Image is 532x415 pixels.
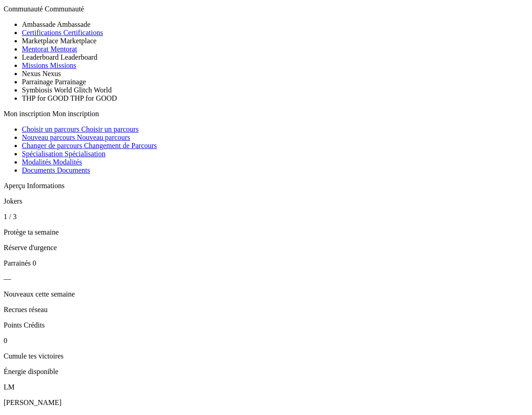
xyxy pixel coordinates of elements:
[22,166,90,174] a: Documents Documents
[22,78,53,86] span: Parrainage
[4,259,31,267] span: Parrainés
[4,182,528,376] section: Aperçu rapide
[22,94,117,102] span: THP for GOOD THP for GOOD
[22,37,97,45] span: Marketplace Marketplace
[42,70,61,77] span: Nexus
[22,61,48,69] span: Missions
[50,61,77,69] span: Missions
[51,45,77,53] span: Mentorat
[22,45,77,53] a: Mentorat Mentorat
[22,125,79,133] span: Choisir un parcours
[22,133,130,141] a: Nouveau parcours Nouveau parcours
[57,166,90,174] span: Documents
[22,166,55,174] span: Documents
[22,20,56,28] span: Ambassade
[33,259,36,267] span: 0
[4,244,528,252] p: Réserve d'urgence
[81,125,138,133] span: Choisir un parcours
[22,150,63,158] span: Spécialisation
[22,158,51,166] span: Modalités
[4,306,528,314] p: Recrues réseau
[22,53,59,61] span: translation missing: fr.dashboard.community.tabs.leaderboard
[22,29,61,36] span: Certifications
[22,53,97,61] span: Leaderboard Leaderboard
[74,86,112,94] span: Glitch World
[55,78,86,86] span: Parrainage
[53,158,82,166] span: Modalités
[4,5,43,13] span: Communauté
[70,94,117,102] span: THP for GOOD
[4,383,15,391] span: LM
[84,142,157,149] span: Changement de Parcours
[22,86,72,94] span: Symbiosis World
[4,352,528,360] p: Cumule tes victoires
[22,70,61,77] span: Nexus Nexus
[4,399,528,407] p: [PERSON_NAME]
[22,37,58,45] span: Marketplace
[65,150,106,158] span: Spécialisation
[4,197,22,205] span: Jokers
[4,275,528,283] p: —
[57,20,91,28] span: Ambassade
[63,29,103,36] span: Certifications
[27,182,65,190] span: Informations
[77,133,130,141] span: Nouveau parcours
[52,110,99,118] span: Mon inscription
[4,290,528,298] p: Nouveaux cette semaine
[4,321,22,329] span: Points
[22,125,138,133] a: Choisir un parcours Choisir un parcours
[4,228,528,236] p: Protège ta semaine
[22,45,49,53] span: Mentorat
[45,5,84,13] span: Communauté
[60,37,97,45] span: Marketplace
[22,70,41,77] span: Nexus
[22,29,103,36] a: Certifications Certifications
[22,142,82,149] span: Changer de parcours
[61,53,97,61] span: translation missing: fr.dashboard.community.tabs.leaderboard
[4,182,25,190] span: Aperçu
[22,150,106,158] a: Spécialisation Spécialisation
[4,337,528,345] p: 0
[24,321,45,329] span: Crédits
[22,94,69,102] span: THP for GOOD
[22,142,157,149] a: Changer de parcours Changement de Parcours
[22,158,82,166] a: Modalités Modalités
[22,86,112,94] span: Symbiosis World Glitch World
[22,20,91,28] span: Ambassade Ambassade
[22,133,75,141] span: Nouveau parcours
[4,110,51,118] span: Mon inscription
[22,78,86,86] span: Parrainage Parrainage
[4,213,528,221] p: 1 / 3
[22,61,77,69] a: Missions Missions
[4,368,528,376] p: Énergie disponible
